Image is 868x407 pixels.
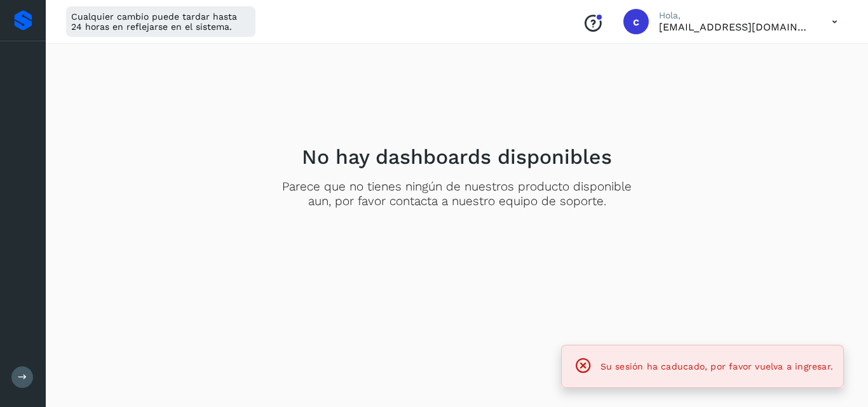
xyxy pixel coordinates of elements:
div: Cualquier cambio puede tardar hasta 24 horas en reflejarse en el sistema. [66,6,255,37]
span: Su sesión ha caducado, por favor vuelva a ingresar. [600,361,833,371]
p: Parece que no tienes ningún de nuestros producto disponible aun, por favor contacta a nuestro equ... [276,180,638,209]
h2: No hay dashboards disponibles [302,145,612,169]
p: contabilidad5@easo.com [659,21,811,33]
p: Hola, [659,10,811,21]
